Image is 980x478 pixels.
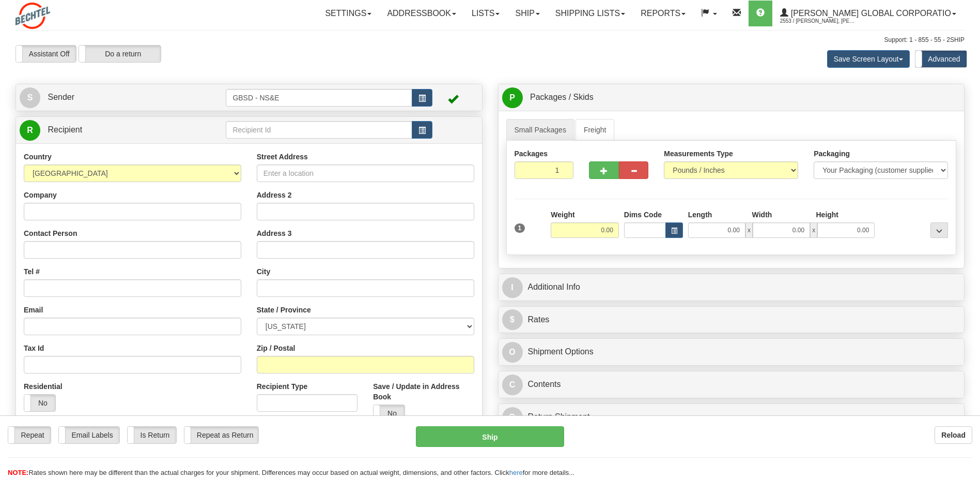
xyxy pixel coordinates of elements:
[624,210,662,220] label: Dims Code
[257,152,308,162] label: Street Address
[257,190,292,200] label: Address 2
[416,426,564,447] button: Ship
[379,1,464,26] a: Addressbook
[935,426,972,444] button: Reload
[184,427,258,443] label: Repeat as Return
[827,50,910,68] button: Save Screen Layout
[128,427,176,443] label: Is Return
[502,277,961,298] a: IAdditional Info
[20,120,40,141] span: R
[257,381,308,392] label: Recipient Type
[24,381,63,392] label: Residential
[24,343,44,353] label: Tax Id
[24,266,40,277] label: Tel #
[507,1,547,26] a: Ship
[48,125,82,134] span: Recipient
[20,87,40,108] span: S
[745,222,753,238] span: x
[509,469,523,476] a: here
[810,222,817,238] span: x
[257,228,292,238] label: Address 3
[24,152,52,162] label: Country
[814,148,850,159] label: Packaging
[664,148,733,159] label: Measurements Type
[20,87,226,108] a: S Sender
[24,305,43,315] label: Email
[226,89,412,107] input: Sender Id
[515,223,525,233] span: 1
[257,266,270,277] label: City
[633,1,693,26] a: Reports
[48,93,74,101] span: Sender
[788,9,951,18] span: [PERSON_NAME] Global Corporatio
[15,36,965,44] div: Support: 1 - 855 - 55 - 2SHIP
[956,186,979,292] iframe: chat widget
[79,46,161,62] label: Do a return
[15,3,50,29] img: logo2553.jpg
[548,1,633,26] a: Shipping lists
[257,305,311,315] label: State / Province
[502,277,523,298] span: I
[688,210,712,220] label: Length
[502,87,523,108] span: P
[374,405,405,422] label: No
[317,1,379,26] a: Settings
[752,210,772,220] label: Width
[772,1,964,26] a: [PERSON_NAME] Global Corporatio 2553 / [PERSON_NAME], [PERSON_NAME]
[8,469,28,476] span: NOTE:
[502,407,961,428] a: RReturn Shipment
[551,210,574,220] label: Weight
[373,381,474,402] label: Save / Update in Address Book
[780,16,858,26] span: 2553 / [PERSON_NAME], [PERSON_NAME]
[257,165,474,182] input: Enter a location
[24,228,77,238] label: Contact Person
[502,341,961,363] a: OShipment Options
[930,222,948,238] div: ...
[502,309,961,331] a: $Rates
[506,119,574,141] a: Small Packages
[502,374,961,395] a: CContents
[464,1,507,26] a: Lists
[502,342,523,363] span: O
[941,431,966,439] b: Reload
[575,119,615,141] a: Freight
[257,343,295,353] label: Zip / Postal
[8,427,51,443] label: Repeat
[20,119,203,141] a: R Recipient
[502,87,961,108] a: P Packages / Skids
[16,46,76,62] label: Assistant Off
[226,121,412,139] input: Recipient Id
[502,407,523,428] span: R
[24,395,55,411] label: No
[915,51,967,67] label: Advanced
[59,427,119,443] label: Email Labels
[502,309,523,330] span: $
[816,210,838,220] label: Height
[530,93,594,101] span: Packages / Skids
[502,375,523,395] span: C
[24,190,57,200] label: Company
[515,148,548,159] label: Packages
